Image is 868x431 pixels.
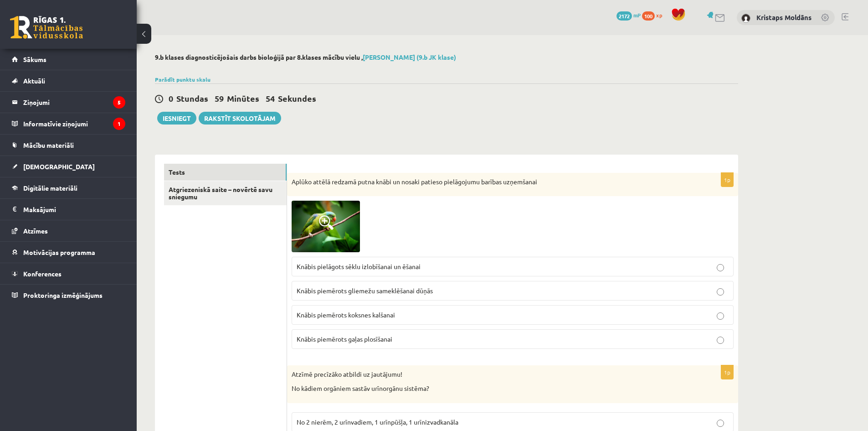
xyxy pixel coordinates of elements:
p: No kādiem orgāniem sastāv urīnorgānu sistēma? [292,384,688,393]
input: Knābis piemērots koksnes kalšanai [717,312,724,320]
a: Aktuāli [12,70,125,91]
a: Proktoringa izmēģinājums [12,285,125,306]
span: Knābis piemērots gliemežu sameklēšanai dūņās [297,286,433,295]
p: 1p [721,365,734,379]
a: Atgriezeniskā saite – novērtē savu sniegumu [164,181,287,206]
legend: Ziņojumi [23,92,125,113]
a: Informatīvie ziņojumi1 [12,113,125,134]
a: Mācību materiāli [12,135,125,156]
span: Knābis piemērots koksnes kalšanai [297,311,395,319]
input: No 2 nierēm, 2 urīnvadiem, 1 urīnpūšļa, 1 urīnizvadkanāla [717,420,724,427]
a: 100 xp [642,11,667,19]
span: Knābis pielāgots sēklu izlobīšanai un ēšanai [297,262,421,270]
span: Atzīmes [23,227,48,235]
h2: 9.b klases diagnosticējošais darbs bioloģijā par 8.klases mācību vielu , [155,53,738,61]
span: 54 [266,93,275,104]
a: Tests [164,164,287,181]
a: Rakstīt skolotājam [199,112,281,125]
p: Atzīmē precīzāko atbildi uz jautājumu! [292,370,688,379]
a: Sākums [12,49,125,70]
span: Sekundes [278,93,316,104]
span: Minūtes [227,93,259,104]
img: Kristaps Moldāns [741,14,750,23]
legend: Informatīvie ziņojumi [23,113,125,134]
a: Atzīmes [12,220,125,241]
a: [DEMOGRAPHIC_DATA] [12,156,125,177]
span: Konferences [23,270,62,278]
span: Knābis piemērots gaļas plosīšanai [297,335,392,343]
input: Knābis pielāgots sēklu izlobīšanai un ēšanai [717,264,724,271]
span: mP [633,11,641,19]
a: Digitālie materiāli [12,177,125,198]
span: xp [656,11,662,19]
p: 1p [721,172,734,187]
span: No 2 nierēm, 2 urīnvadiem, 1 urīnpūšļa, 1 urīnizvadkanāla [297,418,458,426]
i: 1 [113,118,125,130]
span: Motivācijas programma [23,248,95,256]
span: Proktoringa izmēģinājums [23,291,103,299]
span: Aktuāli [23,77,45,85]
span: 59 [215,93,224,104]
span: 0 [169,93,173,104]
input: Knābis piemērots gliemežu sameklēšanai dūņās [717,288,724,296]
a: Parādīt punktu skalu [155,76,211,83]
a: Maksājumi [12,199,125,220]
span: Digitālie materiāli [23,184,77,192]
a: Rīgas 1. Tālmācības vidusskola [10,16,83,39]
button: Iesniegt [157,112,196,125]
p: Aplūko attēlā redzamā putna knābi un nosaki patieso pielāgojumu barības uzņemšanai [292,177,688,187]
span: Sākums [23,55,46,63]
a: [PERSON_NAME] (9.b JK klase) [363,53,456,61]
a: 2172 mP [616,11,641,19]
span: [DEMOGRAPHIC_DATA] [23,162,95,171]
a: Kristaps Moldāns [756,13,812,22]
a: Motivācijas programma [12,242,125,263]
a: Konferences [12,263,125,284]
i: 5 [113,96,125,109]
span: Mācību materiāli [23,141,74,149]
span: 2172 [616,11,632,21]
input: Knābis piemērots gaļas plosīšanai [717,337,724,344]
span: 100 [642,11,655,21]
a: Ziņojumi5 [12,92,125,113]
img: 1.jpg [292,201,360,252]
legend: Maksājumi [23,199,125,220]
span: Stundas [176,93,208,104]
